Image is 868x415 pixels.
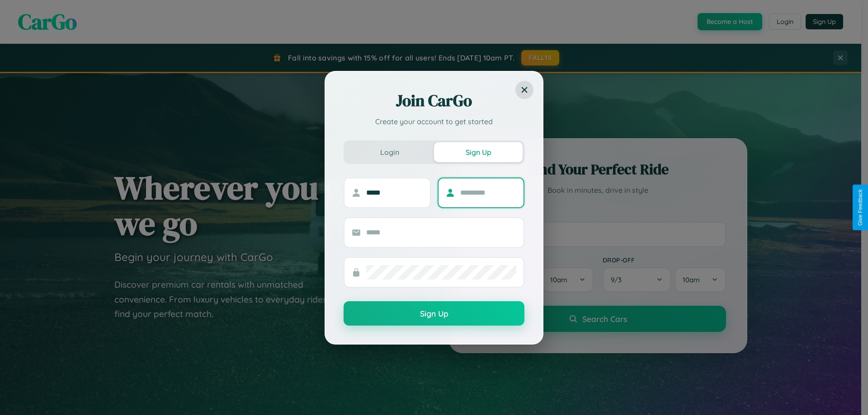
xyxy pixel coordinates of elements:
[345,142,434,162] button: Login
[344,116,524,127] p: Create your account to get started
[434,142,523,162] button: Sign Up
[344,90,524,112] h2: Join CarGo
[857,189,863,226] div: Give Feedback
[344,301,524,326] button: Sign Up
